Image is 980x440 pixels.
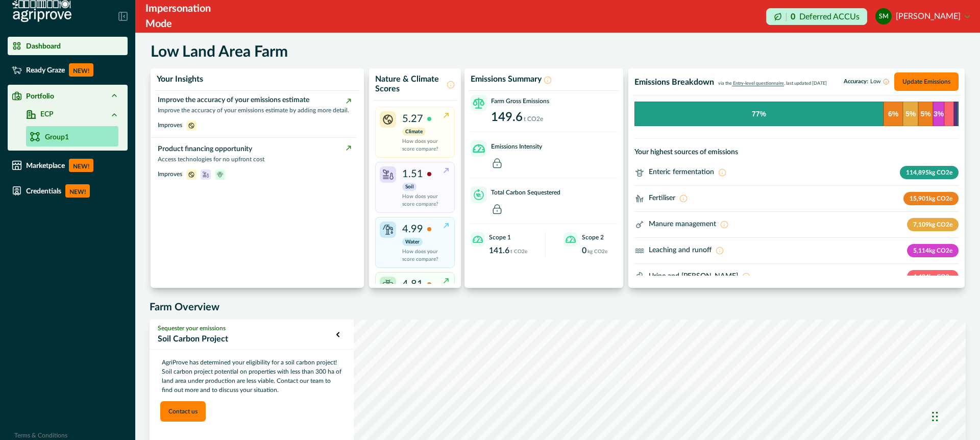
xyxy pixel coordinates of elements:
p: Improve the accuracy of your emissions estimate [158,95,351,106]
p: via the , last updated [DATE] [718,80,827,87]
p: Enteric fermentation [649,167,714,178]
p: 4.99 [402,222,423,237]
span: Entry-level questionnaire [732,81,784,86]
span: biodiversity [215,170,225,178]
div: Drag [932,401,938,432]
p: 4,434 kg CO2e [907,270,959,283]
p: 5,114 kg CO2e [907,244,959,257]
p: Product financing opportunity [158,144,351,155]
p: Deferred ACCUs [799,13,860,20]
p: Emissions Summary [471,75,542,84]
p: Improves [158,120,182,130]
iframe: Chat Widget [929,391,980,440]
p: How does your score compare? [402,193,442,208]
p: 1.51 [402,166,423,182]
p: Portfolio [26,92,54,100]
p: Your Insights [157,75,203,84]
p: Leaching and runoff [649,245,712,256]
p: Water [402,238,423,246]
p: 114,895 kg CO2e [900,166,959,179]
p: 0 [582,247,586,255]
p: t CO2e [510,248,527,256]
p: Soil [402,183,416,191]
p: Ready Graze [26,66,65,74]
p: kg CO2e [587,248,607,256]
p: Scope 1 [489,233,511,242]
p: How does your score compare? [402,138,442,153]
p: Manure management [649,219,716,230]
p: Urine and [PERSON_NAME] [649,271,738,282]
span: Low [870,79,881,85]
a: Group1 [26,126,118,146]
a: Dashboard [8,37,128,55]
p: 4.81 [402,277,423,292]
p: ECP [36,109,54,120]
svg: Emissions Breakdown [634,102,959,126]
p: Scope 2 [582,233,604,242]
p: 141.6 [489,247,509,255]
a: MarketplaceNEW! [8,155,128,176]
p: Your highest sources of emissions [634,147,959,158]
svg: ; [634,246,645,256]
p: Emissions Breakdown [634,78,714,87]
p: Credentials [26,187,61,195]
p: Total Carbon Sequestered [491,188,560,197]
h5: Low Land Area Farm [151,43,288,61]
a: CredentialsNEW! [8,180,128,202]
p: Nature & Climate Scores [375,75,445,94]
p: Climate [402,128,426,136]
a: Ready GrazeNEW! [8,59,128,81]
p: Sequester your emissions [158,324,336,333]
h5: Farm Overview [150,301,966,313]
p: Improves [158,169,182,179]
p: 0 [791,13,795,21]
p: AgriProve has determined your eligibility for a soil carbon project! Soil carbon project potentia... [158,354,346,399]
p: Marketplace [26,161,65,169]
p: t CO2e [524,114,543,124]
p: Emissions Intensity [491,142,542,151]
p: 7,109 kg CO2e [907,218,959,231]
p: Improve the accuracy of your emissions estimate by adding more detail. [158,106,351,115]
span: soil [201,170,211,178]
div: Impersonation Mode [145,1,236,32]
p: 149.6 [491,111,523,124]
p: 5.27 [402,111,423,127]
button: Update Emissions [894,72,959,91]
p: 15,901 kg CO2e [903,192,959,205]
p: Soil Carbon Project [158,333,336,345]
span: climate [186,121,197,129]
p: Group1 [45,132,69,143]
p: Accuracy: [844,79,889,85]
button: Contact us [160,401,206,422]
p: Access technologies for no upfront cost [158,155,351,164]
button: steve le moenic[PERSON_NAME] [875,4,970,29]
p: How does your score compare? [402,248,442,263]
p: NEW! [69,63,93,77]
p: NEW! [69,159,93,172]
p: NEW! [65,184,90,198]
p: Fertiliser [649,193,675,204]
p: Dashboard [26,42,61,50]
a: Terms & Conditions [14,432,67,438]
p: Farm Gross Emissions [491,96,549,106]
span: climate [186,170,197,178]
